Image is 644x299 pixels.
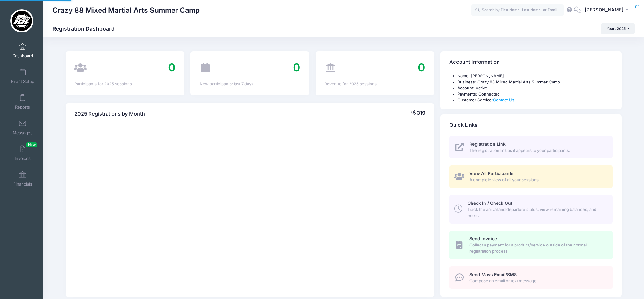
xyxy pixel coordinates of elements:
[168,61,176,74] span: 0
[449,165,612,188] a: View All Participants A complete view of all your sessions.
[15,105,30,110] span: Reports
[13,130,32,135] span: Messages
[607,26,626,31] span: Year: 2025
[469,147,606,154] span: The registration link as it appears to your participants.
[13,182,32,187] span: Financials
[11,79,34,84] span: Event Setup
[8,91,37,113] a: Reports
[468,207,606,219] span: Track the arrival and departure status, view remaining balances, and more.
[8,142,37,164] a: InvoicesNew
[469,236,497,241] span: Send Invoice
[15,156,31,161] span: Invoices
[418,61,425,74] span: 0
[12,53,33,58] span: Dashboard
[469,171,514,176] span: View All Participants
[449,266,612,289] a: Send Mass Email/SMS Compose an email or text message.
[10,9,33,32] img: Crazy 88 Mixed Martial Arts Summer Camp
[457,73,612,79] li: Name: [PERSON_NAME]
[8,65,37,87] a: Event Setup
[74,81,175,87] div: Participants for 2025 sessions
[457,91,612,97] li: Payments: Connected
[601,23,635,34] button: Year: 2025
[324,81,425,87] div: Revenue for 2025 sessions
[469,177,606,183] span: A complete view of all your sessions.
[449,53,500,71] h4: Account Information
[449,136,612,159] a: Registration Link The registration link as it appears to your participants.
[8,168,37,190] a: Financials
[468,200,512,206] span: Check In / Check Out
[293,61,300,74] span: 0
[469,272,517,277] span: Send Mass Email/SMS
[457,85,612,91] li: Account: Active
[469,242,606,254] span: Collect a payment for a product/service outside of the normal registration process
[469,278,606,284] span: Compose an email or text message.
[449,195,612,224] a: Check In / Check Out Track the arrival and departure status, view remaining balances, and more.
[53,25,120,32] h1: Registration Dashboard
[449,231,612,259] a: Send Invoice Collect a payment for a product/service outside of the normal registration process
[585,6,624,13] span: [PERSON_NAME]
[581,3,635,17] button: [PERSON_NAME]
[469,141,506,147] span: Registration Link
[200,81,300,87] div: New participants: last 7 days
[471,4,564,16] input: Search by First Name, Last Name, or Email...
[8,117,37,138] a: Messages
[26,142,37,147] span: New
[74,105,145,123] h4: 2025 Registrations by Month
[8,40,37,61] a: Dashboard
[493,97,514,102] a: Contact Us
[53,3,200,17] h1: Crazy 88 Mixed Martial Arts Summer Camp
[449,116,477,134] h4: Quick Links
[417,110,425,116] span: 319
[457,79,612,85] li: Business: Crazy 88 Mixed Martial Arts Summer Camp
[457,97,612,103] li: Customer Service:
